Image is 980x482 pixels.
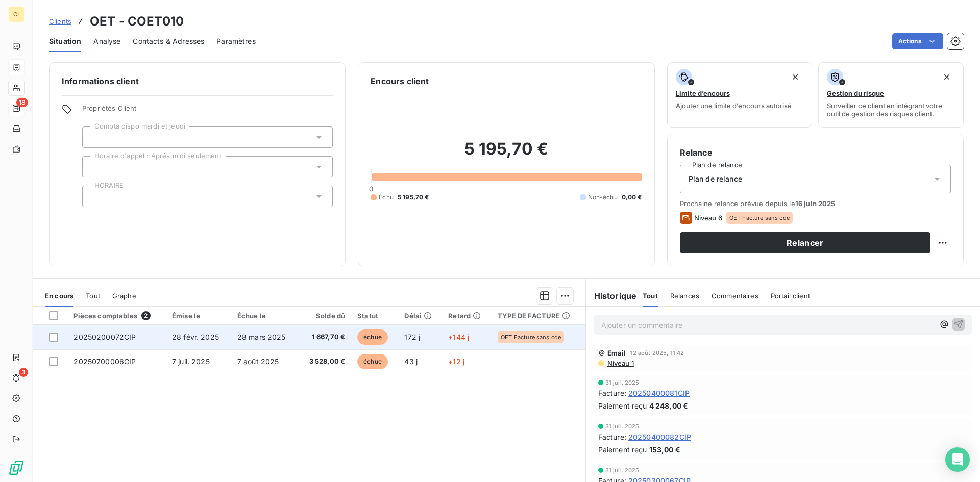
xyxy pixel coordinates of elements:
[607,349,626,357] span: Email
[448,333,469,341] span: +144 j
[649,400,689,411] span: 4 248,00 €
[680,232,930,253] button: Relancer
[73,333,136,341] span: 20250200072CIP
[676,89,730,97] span: Limite d’encours
[676,102,792,110] span: Ajouter une limite d’encours autorisé
[628,388,690,398] span: 20250400081CIP
[73,311,160,320] div: Pièces comptables
[371,139,642,169] h2: 5 195,70 €
[49,36,81,46] span: Situation
[82,104,333,118] span: Propriétés Client
[237,357,279,366] span: 7 août 2025
[141,311,151,320] span: 2
[670,292,699,300] span: Relances
[133,36,204,46] span: Contacts & Adresses
[216,36,256,46] span: Paramètres
[404,357,418,366] span: 43 j
[588,193,618,202] span: Non-échu
[598,400,647,411] span: Paiement reçu
[729,215,790,221] span: OET Facture sans cde
[598,432,626,442] span: Facture :
[398,193,429,202] span: 5 195,70 €
[605,467,640,473] span: 31 juil. 2025
[172,357,210,366] span: 7 juil. 2025
[237,312,292,320] div: Échue le
[112,292,136,300] span: Graphe
[8,6,24,22] div: CI
[667,62,813,128] button: Limite d’encoursAjouter une limite d’encours autorisé
[448,312,485,320] div: Retard
[91,192,99,201] input: Ajouter une valeur
[404,312,436,320] div: Délai
[379,193,394,202] span: Échu
[369,185,373,193] span: 0
[19,368,28,377] span: 3
[49,17,71,26] span: Clients
[304,332,345,342] span: 1 667,70 €
[605,379,640,386] span: 31 juil. 2025
[371,75,429,87] h6: Encours client
[448,357,464,366] span: +12 j
[357,329,388,345] span: échue
[91,133,99,142] input: Ajouter une valeur
[172,312,225,320] div: Émise le
[73,357,136,366] span: 20250700006CIP
[598,444,647,455] span: Paiement reçu
[8,100,24,116] a: 18
[827,102,955,118] span: Surveiller ce client en intégrant votre outil de gestion des risques client.
[62,75,333,87] h6: Informations client
[49,16,71,27] a: Clients
[598,388,626,398] span: Facture :
[304,357,345,367] span: 3 528,00 €
[680,199,951,208] span: Prochaine relance prévue depuis le
[16,98,28,107] span: 18
[680,146,951,159] h6: Relance
[605,423,640,429] span: 31 juil. 2025
[689,174,742,184] span: Plan de relance
[892,33,943,49] button: Actions
[606,359,634,367] span: Niveau 1
[90,12,184,31] h3: OET - COET010
[630,350,684,356] span: 12 août 2025, 11:42
[304,312,345,320] div: Solde dû
[91,162,99,171] input: Ajouter une valeur
[86,292,100,300] span: Tout
[818,62,964,128] button: Gestion du risqueSurveiller ce client en intégrant votre outil de gestion des risques client.
[712,292,758,300] span: Commentaires
[795,199,836,208] span: 16 juin 2025
[643,292,658,300] span: Tout
[93,36,120,46] span: Analyse
[827,89,884,97] span: Gestion du risque
[237,333,286,341] span: 28 mars 2025
[628,432,691,442] span: 20250400082CIP
[649,444,680,455] span: 153,00 €
[498,312,579,320] div: TYPE DE FACTURE
[45,292,73,300] span: En cours
[404,333,420,341] span: 172 j
[8,460,24,476] img: Logo LeanPay
[357,354,388,369] span: échue
[501,334,561,340] span: OET Facture sans cde
[945,447,970,472] div: Open Intercom Messenger
[771,292,810,300] span: Portail client
[586,290,637,302] h6: Historique
[357,312,392,320] div: Statut
[694,214,722,222] span: Niveau 6
[622,193,642,202] span: 0,00 €
[172,333,219,341] span: 28 févr. 2025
